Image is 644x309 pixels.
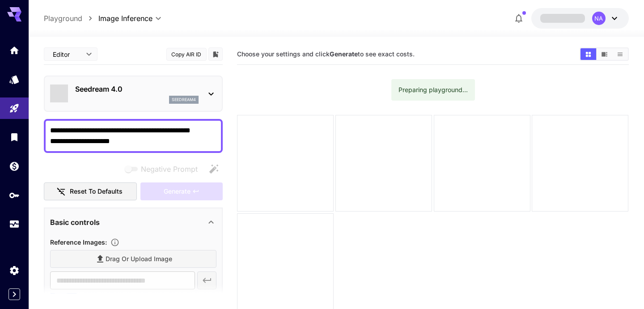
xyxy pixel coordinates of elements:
button: Show media in list view [612,48,628,60]
button: Add to library [212,49,220,59]
a: Playground [44,13,82,24]
div: Basic controls [50,212,216,233]
div: Preparing playground... [398,82,468,98]
div: Usage [9,219,20,230]
div: Library [9,131,20,143]
span: Negative prompts are not compatible with the selected model. [123,163,205,174]
span: Reference Images : [50,238,107,246]
b: Generate [330,50,358,58]
button: Reset to defaults [44,182,137,201]
div: NA [592,12,606,25]
button: Show media in video view [597,48,612,60]
div: API Keys [9,190,20,201]
div: Seedream 4.0seedream4 [50,80,216,107]
button: Show media in grid view [580,48,596,60]
p: Basic controls [50,217,100,228]
div: Show media in grid viewShow media in video viewShow media in list view [580,47,629,61]
span: Image Inference [98,13,153,24]
span: Editor [53,50,80,59]
div: Models [9,74,20,85]
div: Playground [9,103,20,114]
button: NA [531,8,629,29]
p: Seedream 4.0 [75,84,199,94]
div: Wallet [9,161,20,172]
span: Negative Prompt [141,164,198,174]
button: Expand sidebar [8,288,20,300]
span: Choose your settings and click to see exact costs. [237,50,415,58]
div: Home [9,45,20,56]
button: Copy AIR ID [166,48,207,61]
button: Upload a reference image to guide the result. This is needed for Image-to-Image or Inpainting. Su... [107,238,123,247]
nav: breadcrumb [44,13,98,24]
p: seedream4 [172,97,196,103]
div: Settings [9,265,20,276]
